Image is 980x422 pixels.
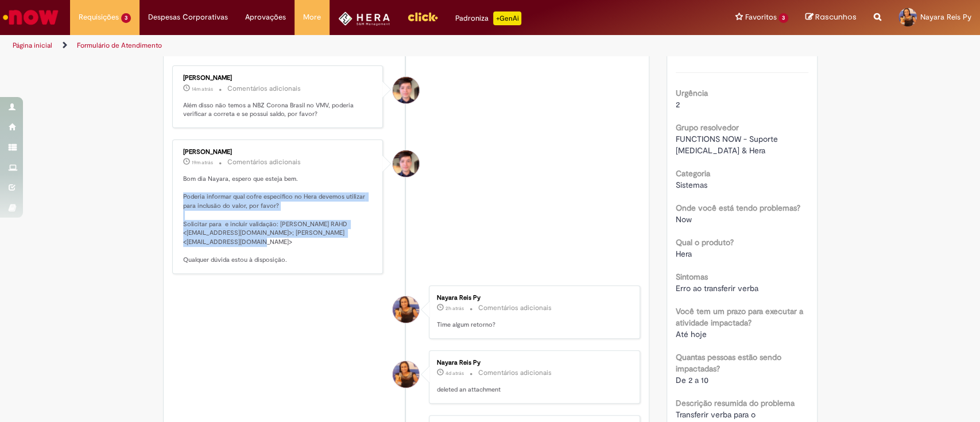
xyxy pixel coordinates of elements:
[676,249,692,259] span: Hera
[676,214,692,224] span: Now
[303,11,321,23] span: More
[676,88,708,98] b: Urgência
[183,175,374,265] p: Bom dia Nayara, espero que esteja bem. Poderia informar qual cofre especifico no Hera devemos uti...
[227,84,301,94] small: Comentários adicionais
[77,41,162,50] a: Formulário de Atendimento
[745,11,776,23] span: Favoritos
[676,168,710,179] b: Categoria
[493,11,521,25] p: +GenAi
[676,99,680,110] span: 2
[446,305,464,312] span: 2h atrás
[676,398,795,408] b: Descrição resumida do problema
[446,305,464,312] time: 01/09/2025 08:05:12
[121,13,131,23] span: 3
[338,11,390,26] img: HeraLogo.png
[455,11,521,25] div: Padroniza
[437,320,628,330] p: Time algum retorno?
[676,352,781,374] b: Quantas pessoas estão sendo impactadas?
[9,35,645,56] ul: Trilhas de página
[676,122,739,133] b: Grupo resolvedor
[192,86,213,92] span: 14m atrás
[393,150,419,177] div: Luan Pablo De Moraes
[192,159,213,166] time: 01/09/2025 09:32:44
[478,368,552,378] small: Comentários adicionais
[676,237,734,247] b: Qual o produto?
[446,370,464,377] span: 4d atrás
[676,203,800,213] b: Onde você está tendo problemas?
[183,149,374,156] div: [PERSON_NAME]
[79,11,119,23] span: Requisições
[393,77,419,103] div: Luan Pablo De Moraes
[920,12,971,22] span: Nayara Reis Py
[1,6,60,29] img: ServiceNow
[676,306,803,328] b: Você tem um prazo para executar a atividade impactada?
[815,11,857,22] span: Rascunhos
[446,370,464,377] time: 28/08/2025 16:38:22
[245,11,286,23] span: Aprovações
[437,295,628,301] div: Nayara Reis Py
[676,272,708,282] b: Sintomas
[148,11,228,23] span: Despesas Corporativas
[437,385,628,394] p: deleted an attachment
[393,296,419,323] div: Nayara Reis Py
[778,13,788,23] span: 3
[676,283,758,293] span: Erro ao transferir verba
[407,8,438,25] img: click_logo_yellow_360x200.png
[227,157,301,167] small: Comentários adicionais
[676,329,707,339] span: Até hoje
[676,180,707,190] span: Sistemas
[437,359,628,366] div: Nayara Reis Py
[183,75,374,82] div: [PERSON_NAME]
[13,41,52,50] a: Página inicial
[192,86,213,92] time: 01/09/2025 09:36:57
[192,159,213,166] span: 19m atrás
[393,361,419,388] div: Nayara Reis Py
[676,134,780,156] span: FUNCTIONS NOW - Suporte [MEDICAL_DATA] & Hera
[805,12,857,23] a: Rascunhos
[183,101,374,119] p: Além disso não temos a NBZ Corona Brasil no VMV, poderia verificar a correta e se possui saldo, p...
[478,303,552,313] small: Comentários adicionais
[676,375,708,385] span: De 2 a 10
